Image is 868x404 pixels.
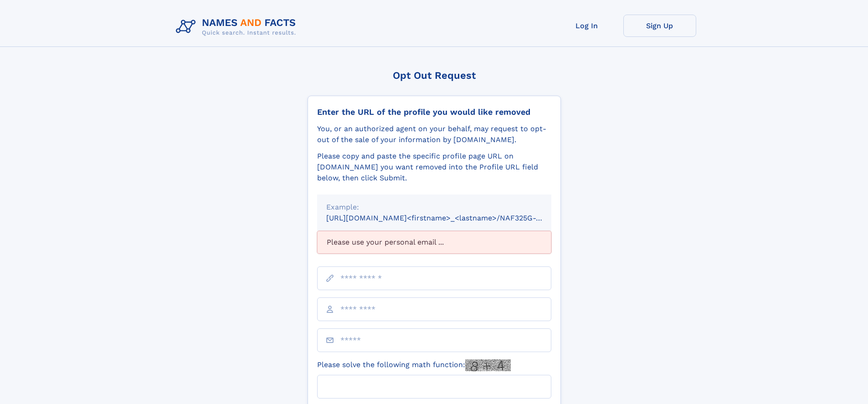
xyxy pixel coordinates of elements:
a: Log In [550,15,623,37]
label: Please solve the following math function: [317,359,511,371]
div: Please use your personal email ... [317,231,551,254]
a: Sign Up [623,15,696,37]
img: Logo Names and Facts [172,15,303,39]
div: Please copy and paste the specific profile page URL on [DOMAIN_NAME] you want removed into the Pr... [317,151,551,184]
div: Example: [326,202,542,213]
small: [URL][DOMAIN_NAME]<firstname>_<lastname>/NAF325G-xxxxxxxx [326,214,569,222]
div: You, or an authorized agent on your behalf, may request to opt-out of the sale of your informatio... [317,123,551,145]
div: Enter the URL of the profile you would like removed [317,107,551,117]
div: Opt Out Request [308,70,561,81]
